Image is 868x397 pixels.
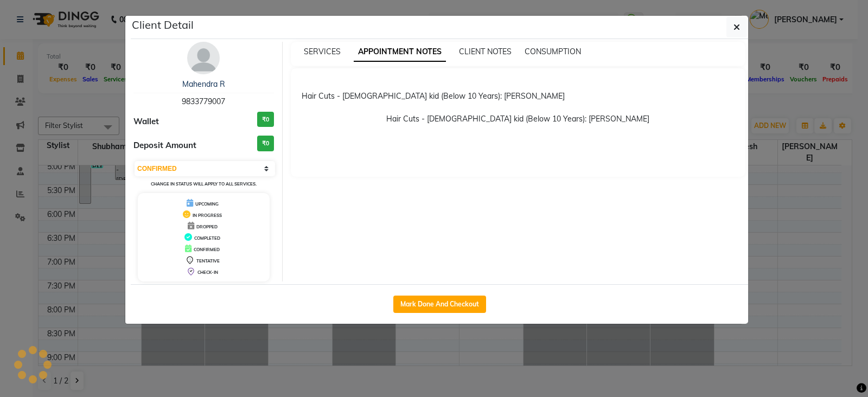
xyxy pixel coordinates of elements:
span: Wallet [133,116,159,128]
span: 9833779007 [182,97,225,106]
h5: Client Detail [132,17,194,33]
span: UPCOMING [195,201,219,207]
span: COMPLETED [194,235,220,241]
span: CLIENT NOTES [459,47,512,56]
button: Mark Done And Checkout [393,296,486,313]
span: CHECK-IN [197,270,218,275]
h3: ₹0 [257,136,274,151]
span: CONSUMPTION [525,47,581,56]
div: Hair Cuts - [DEMOGRAPHIC_DATA] kid (Below 10 Years): [PERSON_NAME] [302,79,735,102]
span: Deposit Amount [133,139,196,152]
span: CONFIRMED [194,247,220,252]
h3: ₹0 [257,112,274,127]
p: Hair Cuts - [DEMOGRAPHIC_DATA] kid (Below 10 Years): [PERSON_NAME] [302,102,735,125]
span: APPOINTMENT NOTES [354,42,446,62]
span: SERVICES [304,47,341,56]
span: IN PROGRESS [193,213,222,218]
a: Mahendra R [182,79,225,89]
span: TENTATIVE [196,258,220,264]
span: DROPPED [196,224,218,229]
img: avatar [187,42,220,74]
small: Change in status will apply to all services. [151,181,257,187]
